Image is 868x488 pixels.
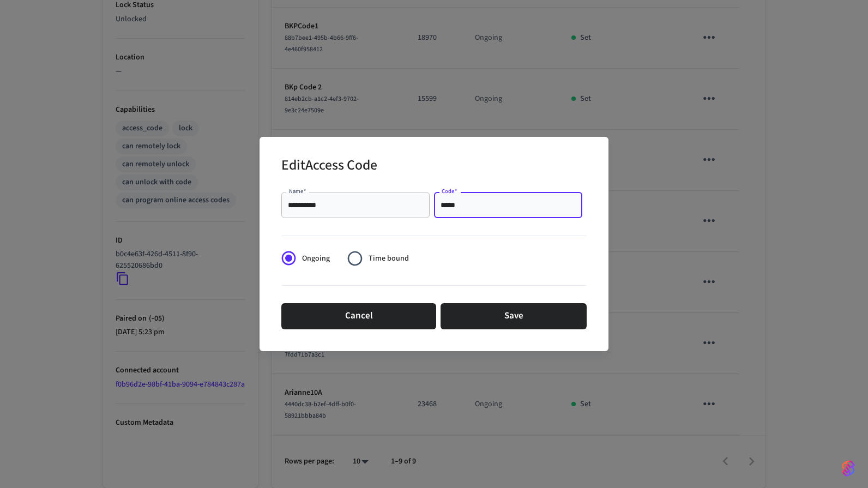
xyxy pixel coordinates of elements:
[441,303,587,329] button: Save
[842,460,855,477] img: SeamLogoGradient.69752ec5.svg
[281,303,436,329] button: Cancel
[281,150,377,183] h2: Edit Access Code
[302,253,330,264] span: Ongoing
[289,187,306,195] label: Name
[369,253,409,264] span: Time bound
[442,187,457,195] label: Code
